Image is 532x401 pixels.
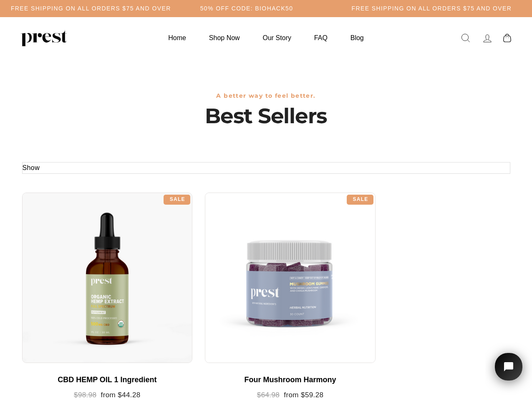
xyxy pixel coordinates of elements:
[340,30,374,46] a: Blog
[252,30,302,46] a: Our Story
[200,5,293,12] h5: 50% OFF CODE: BIOHACK50
[213,376,367,385] div: Four Mushroom Harmony
[257,391,280,399] span: $64.98
[30,376,184,385] div: CBD HEMP OIL 1 Ingredient
[30,391,184,400] div: from $44.28
[485,343,532,401] iframe: Tidio Chat
[22,104,510,129] h1: Best Sellers
[347,195,373,205] div: Sale
[213,391,367,400] div: from $59.28
[23,162,40,173] button: Show
[158,30,374,46] ul: Primary
[304,30,338,46] a: FAQ
[158,30,197,46] a: Home
[199,30,250,46] a: Shop Now
[11,5,171,12] h5: Free Shipping on all orders $75 and over
[22,92,510,99] h3: A better way to feel better.
[352,5,512,12] h5: Free Shipping on all orders $75 and over
[74,391,96,399] span: $98.98
[21,30,67,46] img: PREST ORGANICS
[164,195,190,205] div: Sale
